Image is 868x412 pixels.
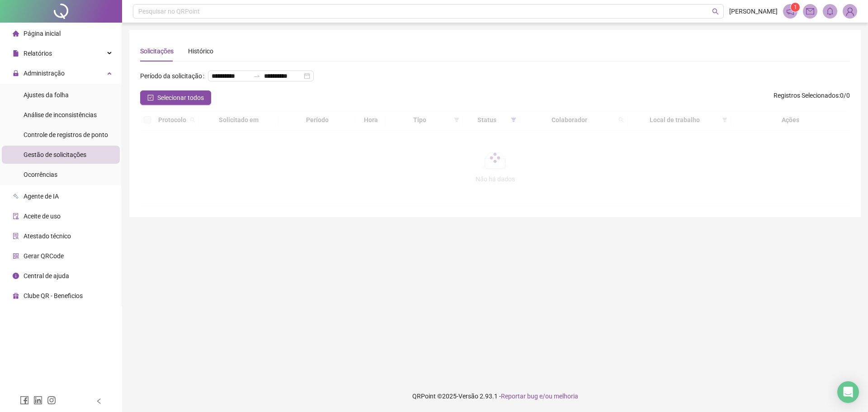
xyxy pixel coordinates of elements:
[140,46,174,56] div: Solicitações
[24,272,69,279] span: Central de ajuda
[794,4,797,10] span: 1
[458,393,478,400] span: Versão
[140,69,208,83] label: Período da solicitação
[253,72,260,80] span: swap-right
[13,213,19,219] span: audit
[122,380,868,412] footer: QRPoint © 2025 - 2.93.1 -
[786,7,794,15] span: notification
[24,171,57,178] span: Ocorrências
[13,293,19,299] span: gift
[13,273,19,279] span: info-circle
[24,70,65,77] span: Administração
[24,193,59,200] span: Agente de IA
[24,111,97,118] span: Análise de inconsistências
[843,5,857,18] img: 77048
[806,7,814,15] span: mail
[33,396,42,405] span: linkedin
[837,381,859,403] div: Open Intercom Messenger
[147,95,154,101] span: check-square
[24,292,83,299] span: Clube QR - Beneficios
[157,93,204,103] span: Selecionar todos
[712,8,719,15] span: search
[13,70,19,76] span: lock
[501,393,578,400] span: Reportar bug e/ou melhoria
[774,92,839,99] span: Registros Selecionados
[826,7,834,15] span: bell
[188,46,213,56] div: Histórico
[24,151,86,158] span: Gestão de solicitações
[13,253,19,259] span: qrcode
[13,50,19,57] span: file
[47,396,56,405] span: instagram
[13,30,19,37] span: home
[24,50,52,57] span: Relatórios
[24,30,61,37] span: Página inicial
[13,233,19,239] span: solution
[729,6,778,16] span: [PERSON_NAME]
[96,398,102,404] span: left
[774,90,850,105] span: : 0 / 0
[253,72,260,80] span: to
[20,396,29,405] span: facebook
[24,131,108,138] span: Controle de registros de ponto
[24,213,61,220] span: Aceite de uso
[791,3,800,12] sup: 1
[24,232,71,240] span: Atestado técnico
[24,91,69,99] span: Ajustes da folha
[140,90,211,105] button: Selecionar todos
[24,252,64,260] span: Gerar QRCode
